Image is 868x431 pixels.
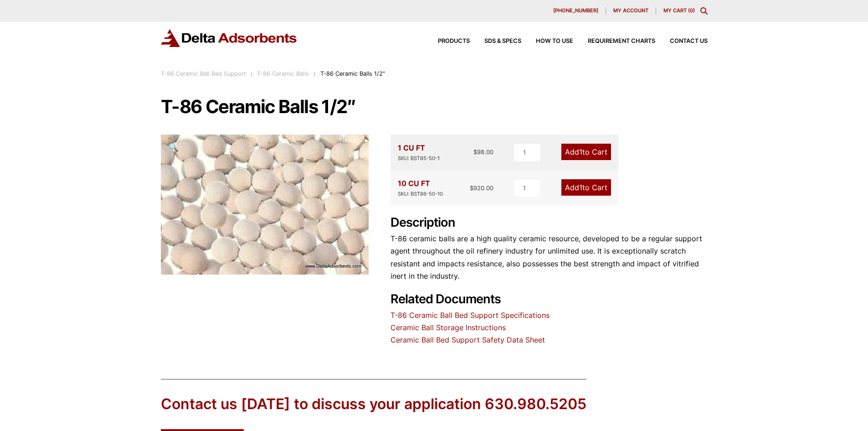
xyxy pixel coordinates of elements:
[390,323,506,332] a: Ceramic Ball Storage Instructions
[700,7,708,15] div: Toggle Modal Content
[390,335,545,344] a: Ceramic Ball Bed Support Safety Data Sheet
[546,7,606,15] a: [PHONE_NUMBER]
[398,154,440,163] div: SKU: BST85-50-1
[573,38,655,44] a: Requirement Charts
[561,179,611,196] a: Add1to Cart
[579,183,582,192] span: 1
[438,38,470,44] span: Products
[470,184,493,192] bdi: 920.00
[257,70,309,77] a: T-86 Ceramic Balls
[470,184,473,192] span: $
[670,38,708,44] span: Contact Us
[473,148,477,156] span: $
[561,144,611,160] a: Add1to Cart
[320,70,385,77] span: T-86 Ceramic Balls 1/2″
[390,311,550,320] a: T-86 Ceramic Ball Bed Support Specifications
[161,394,586,415] div: Contact us [DATE] to discuss your application 630.980.5205
[423,38,470,44] a: Products
[168,142,179,152] span: 🔍
[314,70,316,77] span: :
[655,38,708,44] a: Contact Us
[690,7,693,14] span: 0
[579,147,582,156] span: 1
[398,190,443,198] div: SKU: BST86-50-10
[470,38,521,44] a: SDS & SPECS
[553,8,598,13] span: [PHONE_NUMBER]
[536,38,573,44] span: How to Use
[161,70,246,77] a: T-86 Ceramic Ball Bed Support
[251,70,252,77] span: :
[398,177,443,198] div: 10 CU FT
[161,135,186,160] a: View full-screen image gallery
[390,233,708,282] p: T-86 ceramic balls are a high quality ceramic resource, developed to be a regular support agent t...
[606,7,656,15] a: My account
[473,148,493,156] bdi: 98.00
[398,142,440,163] div: 1 CU FT
[484,38,521,44] span: SDS & SPECS
[521,38,573,44] a: How to Use
[663,7,695,14] a: My Cart (0)
[161,29,298,47] img: Delta Adsorbents
[588,38,655,44] span: Requirement Charts
[613,8,648,13] span: My account
[161,97,708,116] h1: T-86 Ceramic Balls 1/2″
[390,215,708,230] h2: Description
